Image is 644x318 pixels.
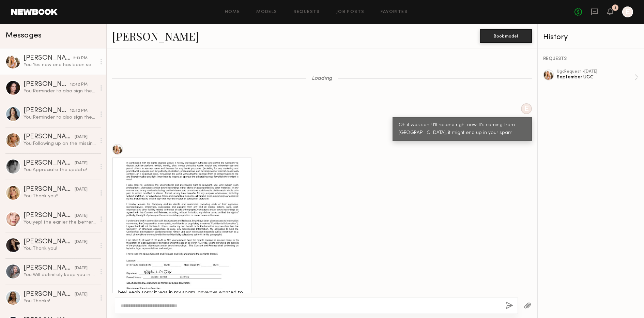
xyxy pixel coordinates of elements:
div: [PERSON_NAME] [24,160,75,167]
div: [PERSON_NAME] [24,81,70,88]
a: [PERSON_NAME] [112,29,199,43]
a: ugcRequest •[DATE]September UGC [557,70,639,85]
a: Requests [294,10,320,14]
div: History [543,33,639,41]
a: Favorites [381,10,408,14]
a: Home [225,10,240,14]
div: You: Yes new one has been sent, I can resend [24,62,96,68]
div: [DATE] [75,265,88,272]
div: [PERSON_NAME] [24,134,75,140]
div: 12:42 PM [70,108,88,114]
div: [DATE] [75,213,88,219]
div: You: Thank you! [24,245,96,252]
div: 3 [614,6,616,10]
div: [DATE] [75,186,88,193]
div: 12:42 PM [70,81,88,88]
div: [DATE] [75,291,88,298]
div: [DATE] [75,239,88,245]
div: You: Thank you!! [24,193,96,199]
div: You: yep! the earlier the better, thanks! [24,219,96,226]
div: REQUESTS [543,57,639,61]
div: You: Will definitely keep you in mind :) [24,272,96,278]
div: ugc Request • [DATE] [557,70,634,74]
div: You: Appreciate the update! [24,167,96,173]
div: [PERSON_NAME] [24,107,70,114]
div: [PERSON_NAME] [24,186,75,193]
span: Messages [5,32,42,40]
div: September UGC [557,74,634,80]
button: Book model [480,29,532,43]
div: [PERSON_NAME] [24,265,75,272]
div: [PERSON_NAME] [24,212,75,219]
div: [DATE] [75,134,88,140]
div: You: Thanks! [24,298,96,304]
div: 2:13 PM [73,55,88,62]
a: E [622,6,633,17]
div: [PERSON_NAME] [24,55,73,62]
div: [DATE] [75,160,88,167]
a: Job Posts [336,10,365,14]
div: You: Reminder to also sign the agreement, thank you :) [24,88,96,94]
div: [PERSON_NAME] [24,239,75,245]
a: Book model [480,33,532,39]
a: Models [256,10,277,14]
div: You: Reminder to also sign the agreement, thank you :) [24,114,96,121]
div: You: Following up on the missing content, thank you! [24,140,96,147]
span: Loading [312,76,332,81]
div: [PERSON_NAME] [24,291,75,298]
div: Oh it was sent! I'll resend right now. It's coming from [GEOGRAPHIC_DATA], it might end up in you... [399,121,526,137]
